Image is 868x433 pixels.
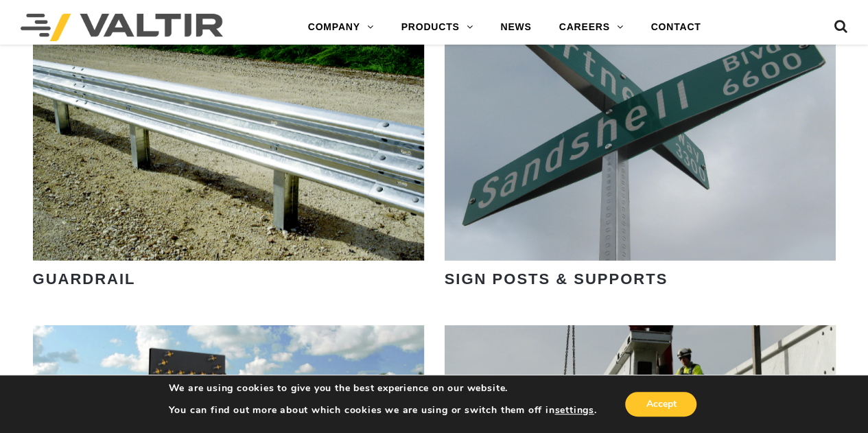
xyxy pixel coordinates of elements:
button: Accept [625,392,696,417]
a: CONTACT [637,14,714,41]
strong: SIGN POSTS & SUPPORTS [445,270,668,288]
button: settings [554,404,594,417]
a: PRODUCTS [388,14,487,41]
a: NEWS [486,14,545,41]
a: CAREERS [546,14,637,41]
img: Valtir [21,14,223,41]
p: You can find out more about which cookies we are using or switch them off in . [169,404,597,417]
a: COMPANY [294,14,388,41]
p: We are using cookies to give you the best experience on our website. [169,382,597,395]
strong: GUARDRAIL [33,270,136,288]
